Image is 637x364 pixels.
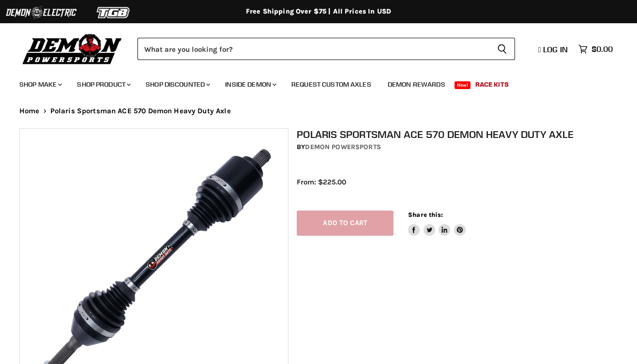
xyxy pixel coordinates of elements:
img: TGB Logo 2 [77,3,150,22]
img: Demon Electric Logo 2 [5,3,77,22]
span: Polaris Sportsman ACE 570 Demon Heavy Duty Axle [50,107,231,115]
form: Product [137,38,515,60]
ul: Main menu [12,71,610,94]
span: Share this: [408,211,443,218]
span: Log in [543,45,568,54]
button: Search [489,38,515,60]
a: Shop Discounted [138,75,216,94]
a: Request Custom Axles [284,75,379,94]
a: Shop Make [12,75,68,94]
a: Race Kits [468,75,516,94]
img: Demon Powersports [19,31,125,66]
input: Search [137,38,489,60]
a: Inside Demon [218,75,282,94]
a: $0.00 [574,42,618,56]
div: by [297,142,626,152]
aside: Share this: [408,211,466,236]
span: From: $225.00 [297,178,346,186]
span: New! [455,81,471,89]
a: Shop Product [70,75,136,94]
a: Log in [534,45,574,54]
h1: Polaris Sportsman ACE 570 Demon Heavy Duty Axle [297,128,626,140]
span: $0.00 [591,45,613,54]
a: Home [19,107,40,115]
a: Demon Rewards [380,75,453,94]
a: Demon Powersports [305,143,380,151]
